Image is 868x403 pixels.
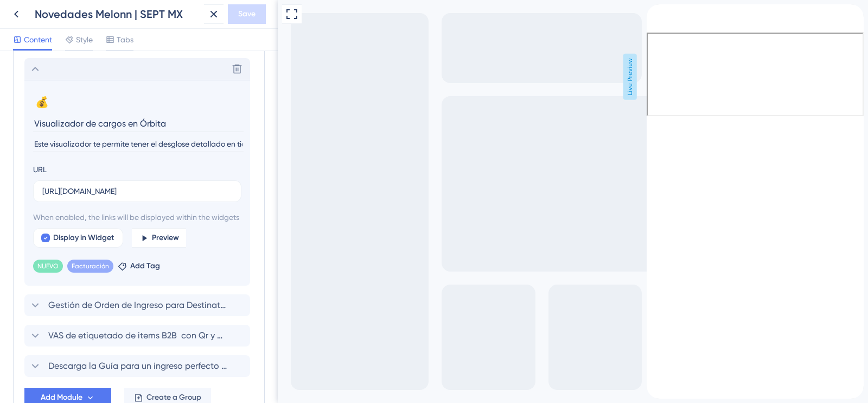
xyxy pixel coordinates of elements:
input: Header [33,115,244,132]
div: Descarga la Guía para un ingreso perfecto de mercancía. [24,355,253,377]
div: Gestión de Orden de Ingreso para Destinatarios Verificados [24,294,253,316]
span: Facturación [72,262,109,270]
div: Novedades Melonn | SEPT MX [35,7,200,22]
span: Add Tag [130,260,160,273]
input: Description [33,137,244,152]
input: your.website.com/path [42,185,232,197]
span: Save [238,8,256,21]
button: 💰 [33,93,50,111]
div: URL [33,163,47,176]
span: VAS de etiquetado de items B2B con Qr y Cod [PERSON_NAME]| Disponible para [GEOGRAPHIC_DATA] [48,329,227,342]
img: launcher-image-alternative-text [14,3,35,24]
span: Style [76,33,93,46]
button: Preview [132,228,186,248]
button: Save [228,4,266,24]
span: Display in Widget [53,231,114,244]
span: Descarga la Guía para un ingreso perfecto de mercancía. [48,360,227,373]
span: NUEVO [37,262,59,270]
span: When enabled, the links will be displayed within the widgets [33,211,241,224]
button: Add Tag [118,260,160,273]
div: VAS de etiquetado de items B2B con Qr y Cod [PERSON_NAME]| Disponible para [GEOGRAPHIC_DATA] [24,325,253,347]
div: 3 [46,10,52,19]
span: Live Preview [346,54,359,100]
span: Preview [152,231,179,244]
span: Content [24,33,52,46]
span: Gestión de Orden de Ingreso para Destinatarios Verificados [48,299,227,312]
span: Tabs [117,33,133,46]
